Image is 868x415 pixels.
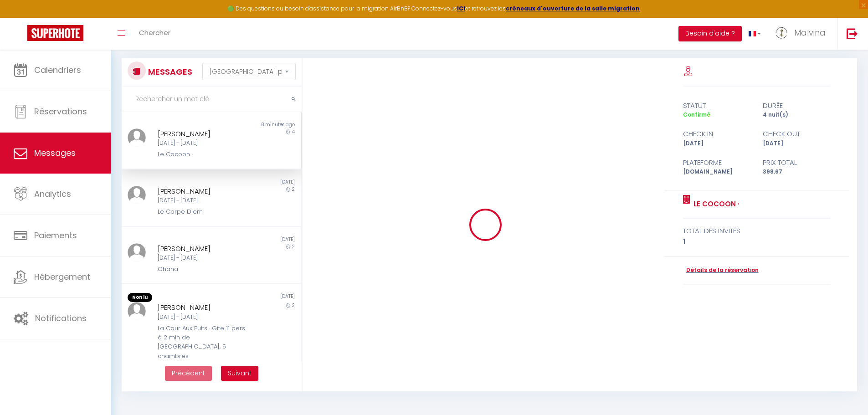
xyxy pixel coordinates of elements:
img: ... [128,243,146,261]
span: Précédent [172,369,205,378]
div: [DATE] [211,179,300,186]
div: total des invités [683,225,831,236]
div: La Cour Aux Puits · Gîte 11 pers. à 2 min de [GEOGRAPHIC_DATA], 5 chambres [158,324,250,361]
span: Messages [34,147,76,159]
button: Ouvrir le widget de chat LiveChat [7,4,35,31]
span: 2 [292,186,295,193]
div: [DATE] - [DATE] [158,313,250,322]
div: 398.67 [757,168,837,176]
div: [PERSON_NAME] [158,302,250,313]
span: Paiements [34,230,77,241]
div: [DATE] [757,139,837,148]
button: Next [221,366,258,381]
div: [PERSON_NAME] [158,186,250,197]
div: [DATE] - [DATE] [158,139,250,148]
span: 2 [292,302,295,309]
img: ... [128,302,146,320]
span: 2 [292,243,295,250]
div: [DATE] [211,236,300,243]
div: Ohana [158,265,250,274]
div: [DATE] - [DATE] [158,254,250,262]
div: Le Cocoon · [158,150,250,159]
span: Notifications [35,313,87,324]
h3: MESSAGES [146,61,192,82]
div: 8 minutes ago [211,121,300,128]
img: ... [775,26,788,40]
a: ... Malvina [768,18,837,50]
a: Détails de la réservation [683,266,759,275]
img: Super Booking [27,25,83,41]
div: [DATE] [677,139,757,148]
div: durée [757,100,837,111]
span: Hébergement [34,271,90,282]
span: Confirmé [683,111,710,118]
button: Previous [165,366,212,381]
div: [DATE] [211,293,300,302]
div: [DOMAIN_NAME] [677,168,757,176]
span: Malvina [794,27,826,38]
input: Rechercher un mot clé [122,87,302,112]
span: Non lu [128,293,152,302]
div: [DATE] - [DATE] [158,196,250,205]
iframe: Chat [829,374,861,408]
div: Prix total [757,157,837,168]
span: Réservations [34,106,87,117]
a: ICI [457,5,465,12]
div: 4 nuit(s) [757,111,837,119]
img: ... [128,128,146,147]
span: Calendriers [34,64,81,76]
span: Suivant [228,369,252,378]
a: créneaux d'ouverture de la salle migration [506,5,640,12]
div: [PERSON_NAME] [158,128,250,139]
img: logout [847,28,858,39]
span: Chercher [139,28,170,37]
div: check in [677,128,757,139]
a: Le Cocoon · [690,199,740,210]
div: [PERSON_NAME] [158,243,250,254]
div: Le Carpe Diem [158,207,250,216]
img: ... [128,186,146,204]
div: 1 [683,236,831,247]
span: 4 [292,128,295,135]
div: Plateforme [677,157,757,168]
div: check out [757,128,837,139]
div: statut [677,100,757,111]
span: Analytics [34,188,71,200]
a: Chercher [132,18,177,50]
button: Besoin d'aide ? [678,26,742,41]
